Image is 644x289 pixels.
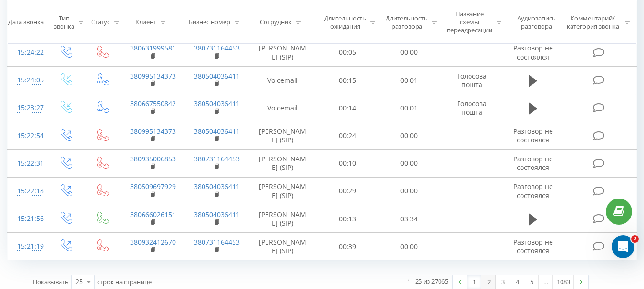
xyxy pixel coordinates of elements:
a: 380995134373 [130,127,176,136]
td: 00:00 [378,122,440,149]
div: Тип звонка [54,14,74,30]
a: 380504036411 [194,182,240,191]
td: 03:34 [378,205,440,233]
a: 380504036411 [194,210,240,219]
iframe: Intercom live chat [612,235,634,258]
div: Бизнес номер [189,18,230,26]
td: 00:39 [317,233,378,260]
span: 2 [631,235,639,243]
a: 380731164453 [194,154,240,163]
a: 1083 [553,275,574,289]
a: 380504036411 [194,99,240,108]
td: [PERSON_NAME] (SIP) [248,122,317,149]
span: Разговор не состоялся [513,154,553,172]
td: 00:24 [317,122,378,149]
a: 380509697929 [130,182,176,191]
span: Разговор не состоялся [513,182,553,199]
td: 00:00 [378,177,440,205]
div: 25 [75,277,83,287]
td: 00:00 [378,39,440,66]
td: Голосова пошта [440,94,504,122]
a: 380504036411 [194,71,240,80]
a: 4 [510,275,524,289]
td: [PERSON_NAME] (SIP) [248,39,317,66]
div: 15:21:19 [17,237,37,256]
td: 00:15 [317,67,378,94]
td: 00:10 [317,149,378,177]
td: [PERSON_NAME] (SIP) [248,233,317,260]
td: Voicemail [248,67,317,94]
span: строк на странице [97,278,152,286]
a: 380667550842 [130,99,176,108]
a: 380932412670 [130,238,176,247]
td: 00:00 [378,149,440,177]
span: Показывать [33,278,69,286]
div: Аудиозапись разговора [512,14,561,30]
a: 3 [496,275,510,289]
td: 00:01 [378,67,440,94]
td: 00:01 [378,94,440,122]
a: 380504036411 [194,127,240,136]
span: Разговор не состоялся [513,127,553,144]
a: 1 [467,275,481,289]
td: [PERSON_NAME] (SIP) [248,177,317,205]
td: 00:13 [317,205,378,233]
td: 00:00 [378,233,440,260]
div: 15:21:56 [17,209,37,228]
td: [PERSON_NAME] (SIP) [248,205,317,233]
div: 15:22:31 [17,154,37,173]
span: Разговор не состоялся [513,238,553,255]
div: 15:24:05 [17,71,37,90]
td: [PERSON_NAME] (SIP) [248,149,317,177]
td: 00:14 [317,94,378,122]
a: 380731164453 [194,43,240,52]
div: 15:23:27 [17,99,37,117]
div: Сотрудник [260,18,292,26]
a: 5 [524,275,539,289]
a: 380666026151 [130,210,176,219]
div: Длительность ожидания [324,14,366,30]
div: Название схемы переадресации [447,10,492,34]
div: 15:22:54 [17,127,37,145]
div: … [539,275,553,289]
a: 380731164453 [194,238,240,247]
a: 380631999581 [130,43,176,52]
a: 2 [481,275,496,289]
div: Клиент [135,18,156,26]
div: Длительность разговора [386,14,428,30]
span: Разговор не состоялся [513,43,553,61]
a: 380935006853 [130,154,176,163]
div: 15:24:22 [17,43,37,62]
td: 00:05 [317,39,378,66]
a: 380995134373 [130,71,176,80]
div: 1 - 25 из 27065 [407,277,448,286]
div: Дата звонка [8,18,44,26]
td: Voicemail [248,94,317,122]
div: 15:22:18 [17,182,37,200]
div: Статус [91,18,110,26]
div: Комментарий/категория звонка [565,14,621,30]
td: 00:29 [317,177,378,205]
td: Голосова пошта [440,67,504,94]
